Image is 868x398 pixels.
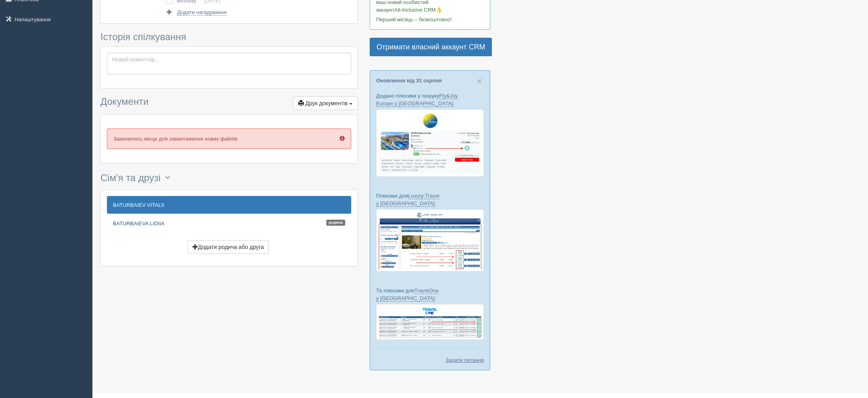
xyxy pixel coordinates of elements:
a: BATURBAIEVA LIDIIAРодина [107,214,351,232]
a: Задати питання [446,356,484,364]
a: Luxury Travel у [GEOGRAPHIC_DATA] [376,193,439,207]
a: Отримати власний аккаунт CRM [370,38,492,56]
span: Родина [326,220,345,226]
a: TravelOne у [GEOGRAPHIC_DATA] [376,288,438,302]
h3: Документи [100,96,358,110]
h3: Історія спілкування [100,32,358,42]
img: travel-one-%D0%BF%D1%96%D0%B4%D0%B1%D1%96%D1%80%D0%BA%D0%B0-%D1%81%D1%80%D0%BC-%D0%B4%D0%BB%D1%8F... [376,304,484,340]
span: All-Inclusive CRM👌 [395,7,442,13]
img: fly-joy-de-proposal-crm-for-travel-agency.png [376,109,484,177]
p: Перший місяць – безкоштовно! [376,16,484,23]
a: Додати нагадування [166,8,226,16]
a: Оновлення від 31 серпня [376,78,442,84]
span: Друк документів [305,100,348,106]
h3: Сім'я та друзі [100,171,358,186]
button: Додати родича або друга [187,240,269,254]
a: Fly&Joy Europe у [GEOGRAPHIC_DATA] [376,93,458,107]
p: Плюсики для : [376,192,484,207]
a: BATURBAIEV VITALII [107,196,351,214]
button: Друк документів [293,96,358,110]
img: luxury-travel-%D0%BF%D0%BE%D0%B4%D0%B1%D0%BE%D1%80%D0%BA%D0%B0-%D1%81%D1%80%D0%BC-%D0%B4%D0%BB%D1... [376,209,484,271]
span: × [477,76,482,86]
p: Закінчилось місце для завантаження нових файлів [107,129,351,149]
span: Додати нагадування [177,9,227,16]
p: Додано плюсики у пошуку : [376,92,484,107]
p: Та плюсики для : [376,287,484,302]
button: Close [477,77,482,85]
